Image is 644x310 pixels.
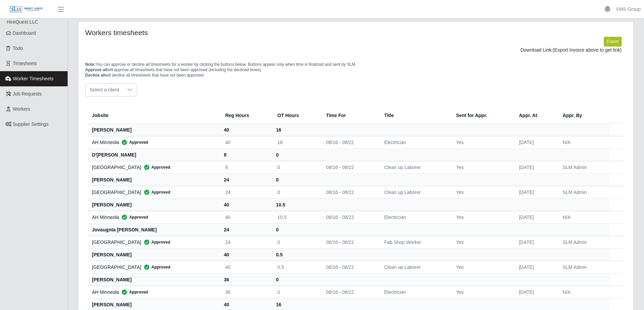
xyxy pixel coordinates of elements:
span: Approved [141,189,170,196]
td: [DATE] [514,261,557,273]
span: Job Requests [13,91,42,96]
span: HireQuest LLC [7,19,38,25]
h4: Workers timesheets [85,28,305,37]
td: Yes [451,136,514,148]
td: [DATE] [514,286,557,298]
td: Yes [451,261,514,273]
th: 0 [272,173,321,186]
span: Approved [119,139,148,146]
th: Time For [320,107,379,124]
td: 0 [272,161,321,173]
td: 40 [220,261,272,273]
th: 0.5 [272,248,321,261]
span: Timesheets [13,61,37,66]
span: Worker Timesheets [13,76,53,81]
th: jovaugnta [PERSON_NAME] [88,223,220,236]
td: 0 [272,236,321,248]
th: 8 [220,148,272,161]
td: Clean up Laborer [379,186,450,198]
span: Approved [141,239,170,246]
td: 08/16 - 08/22 [320,211,379,223]
button: Export [604,37,622,46]
td: SLM Admin [557,161,610,173]
td: 10.5 [272,211,321,223]
td: [DATE] [514,136,557,148]
span: Note: [85,62,96,67]
div: AH Minneola [92,139,214,146]
span: Decline all [85,73,105,78]
th: [PERSON_NAME] [88,273,220,286]
p: You can approve or decline all timesheets for a worker by clicking the buttons below. Buttons app... [85,62,627,78]
td: 8 [220,161,272,173]
th: 36 [220,273,272,286]
td: Yes [451,286,514,298]
td: 08/16 - 08/22 [320,261,379,273]
span: Dashboard [13,30,36,36]
div: Download Link: [90,47,622,54]
td: Clean up Laborer [379,161,450,173]
td: 08/16 - 08/22 [320,161,379,173]
th: 10.5 [272,198,321,211]
div: [GEOGRAPHIC_DATA] [92,264,214,271]
td: Fab Shop Worker [379,236,450,248]
th: Sent for Appr. [451,107,514,124]
th: 0 [272,148,321,161]
a: VMS Group [616,6,641,13]
span: Approve all [85,67,107,72]
th: 0 [272,273,321,286]
span: Supplier Settings [13,121,49,127]
td: 0 [272,186,321,198]
th: [PERSON_NAME] [88,248,220,261]
th: Reg Hours [220,107,272,124]
td: [DATE] [514,161,557,173]
div: [GEOGRAPHIC_DATA] [92,164,214,171]
td: Yes [451,236,514,248]
th: Appr. By [557,107,610,124]
th: [PERSON_NAME] [88,198,220,211]
span: Approved [119,214,148,221]
th: 40 [220,123,272,136]
td: N/A [557,286,610,298]
td: Electrician [379,136,450,148]
td: 08/16 - 08/22 [320,136,379,148]
div: [GEOGRAPHIC_DATA] [92,239,214,246]
td: 24 [220,186,272,198]
td: 36 [220,286,272,298]
span: Workers [13,106,30,112]
td: 16 [272,136,321,148]
td: 08/16 - 08/22 [320,186,379,198]
th: 24 [220,173,272,186]
td: [DATE] [514,211,557,223]
th: [PERSON_NAME] [88,123,220,136]
td: Yes [451,186,514,198]
th: d'[PERSON_NAME] [88,148,220,161]
td: Electrician [379,211,450,223]
th: [PERSON_NAME] [88,173,220,186]
th: Title [379,107,450,124]
span: Approved [141,164,170,171]
td: Clean up Laborer [379,261,450,273]
th: 40 [220,248,272,261]
span: (Export Invoice above to get link) [553,47,622,53]
th: 24 [220,223,272,236]
div: AH Minneola [92,214,214,221]
td: [DATE] [514,186,557,198]
td: [DATE] [514,236,557,248]
td: SLM Admin [557,261,610,273]
th: 16 [272,123,321,136]
td: 0 [272,286,321,298]
div: AH Minneola [92,289,214,295]
th: Jobsite [88,107,220,124]
span: Todo [13,46,23,51]
td: 40 [220,211,272,223]
div: [GEOGRAPHIC_DATA] [92,189,214,196]
th: 40 [220,198,272,211]
th: 0 [272,223,321,236]
td: 40 [220,136,272,148]
td: N/A [557,211,610,223]
td: 08/16 - 08/22 [320,286,379,298]
td: 08/16 - 08/22 [320,236,379,248]
td: 24 [220,236,272,248]
span: Approved [119,289,148,295]
span: Select a client [86,84,123,96]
